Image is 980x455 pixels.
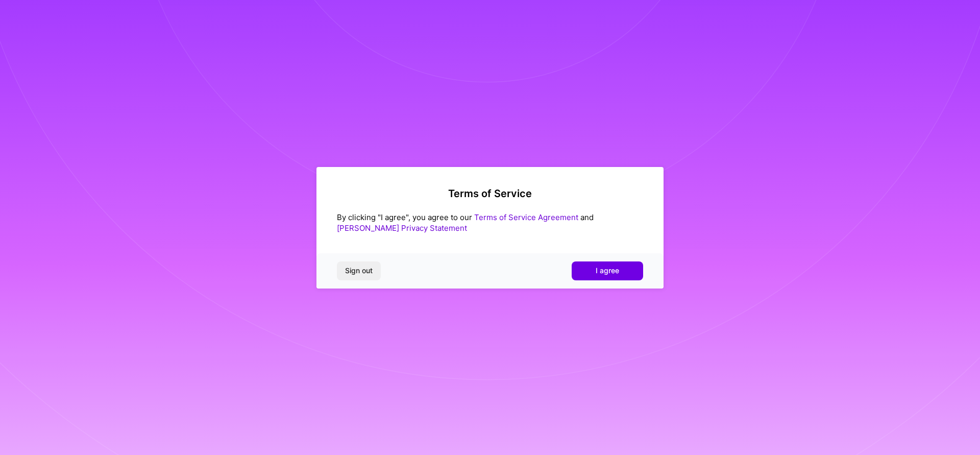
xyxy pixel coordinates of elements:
[572,261,643,280] button: I agree
[596,266,619,276] span: I agree
[337,212,643,233] div: By clicking "I agree", you agree to our and
[474,212,578,222] a: Terms of Service Agreement
[337,261,381,280] button: Sign out
[337,187,643,200] h2: Terms of Service
[345,266,373,276] span: Sign out
[337,223,467,233] a: [PERSON_NAME] Privacy Statement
